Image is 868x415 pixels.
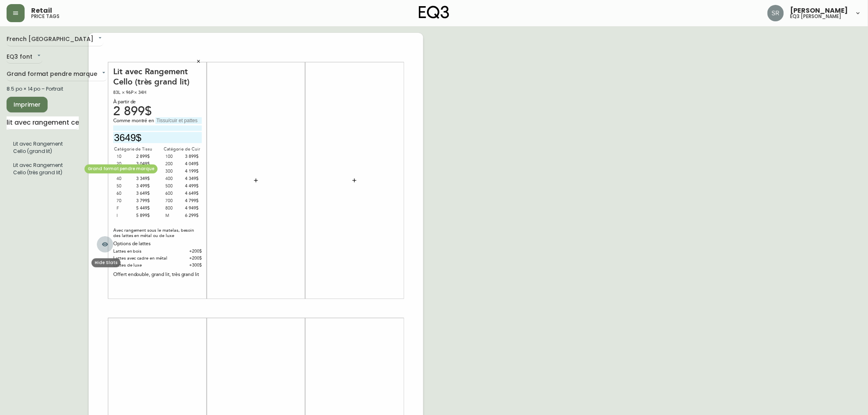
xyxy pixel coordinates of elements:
[165,190,182,197] div: 600
[165,153,182,160] div: 100
[113,240,202,248] div: Options de lattes
[7,116,79,130] input: Recherche
[155,117,202,124] input: Tissu/cuir et pattes
[133,197,150,205] div: 3 799$
[113,146,153,153] div: Catégorie de Tissu
[7,68,107,81] div: Grand format pendre marque
[7,97,48,112] button: Imprimer
[116,175,133,182] div: 40
[165,168,182,175] div: 300
[116,212,133,219] div: I
[133,205,150,212] div: 5 449$
[7,158,79,180] li: Lit avec Rangement Cello (très grand lit)
[133,212,150,219] div: 5 899$
[116,160,133,168] div: 20
[767,5,784,21] img: ecb3b61e70eec56d095a0ebe26764225
[116,197,133,205] div: 70
[133,175,150,182] div: 3 349$
[165,175,182,182] div: 400
[113,248,178,255] div: Lattes en bois
[113,108,202,115] div: 2 899$
[182,168,199,175] div: 4 199$
[7,33,103,46] div: French [GEOGRAPHIC_DATA]
[7,137,79,158] li: Grand format pendre marque
[182,197,199,205] div: 4 799$
[13,100,41,110] span: Imprimer
[182,175,199,182] div: 4 349$
[7,50,42,64] div: EQ3 font
[178,262,202,269] div: + 300$
[133,153,150,160] div: 2 899$
[178,248,202,255] div: + 200$
[165,160,182,168] div: 200
[113,255,178,262] div: Lattes avec cadre en métal
[182,160,199,168] div: 4 049$
[182,182,199,190] div: 4 499$
[182,190,199,197] div: 4 649$
[182,153,199,160] div: 3 899$
[31,14,59,19] h5: price tags
[113,132,202,143] input: Prix sans le $
[182,212,199,219] div: 6 299$
[116,205,133,212] div: F
[182,205,199,212] div: 4 949$
[790,7,848,14] span: [PERSON_NAME]
[165,205,182,212] div: 800
[116,168,133,175] div: 30
[113,262,178,269] div: Lattes de luxe
[419,6,449,19] img: logo
[116,153,133,160] div: 10
[165,182,182,190] div: 500
[165,212,182,219] div: M
[178,255,202,262] div: + 200$
[31,7,52,14] span: Retail
[113,228,202,238] div: Avec rangement sous le matelas, besoin des lattes en métal ou de luxe
[162,146,202,153] div: Catégorie de Cuir
[133,160,150,168] div: 3 049$
[133,168,150,175] div: 3 199$
[7,85,79,93] div: 8.5 po × 14 po – Portrait
[113,271,202,278] div: Offert en double, grand lit, très grand lit
[116,182,133,190] div: 50
[113,89,202,96] div: 83L × 96P × 34H
[113,117,155,125] span: Comme montré en
[116,190,133,197] div: 60
[790,14,842,19] h5: eq3 [PERSON_NAME]
[113,66,202,87] div: Lit avec Rangement Cello (très grand lit)
[133,190,150,197] div: 3 649$
[113,98,202,106] div: À partir de
[165,197,182,205] div: 700
[133,182,150,190] div: 3 499$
